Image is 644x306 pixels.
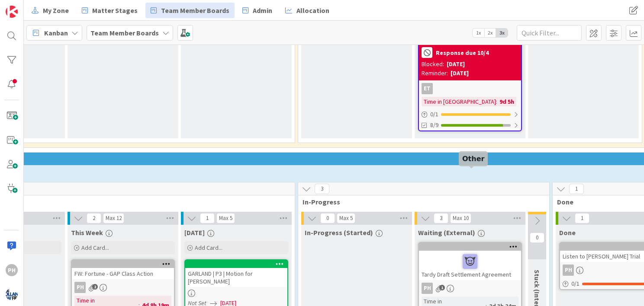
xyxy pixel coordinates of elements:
div: Time in [GEOGRAPHIC_DATA] [422,97,496,106]
div: Max 5 [339,216,353,220]
div: PH [74,282,86,293]
div: PH [563,265,574,276]
b: Team Member Boards [90,29,159,37]
div: PH [72,282,174,293]
a: My Zone [26,3,74,18]
span: Kanban [44,28,68,38]
span: Matter Stages [92,5,138,16]
div: FW: Fortune - GAP Class Action [72,260,174,279]
div: Max 10 [453,216,469,220]
span: In-Progress [303,198,538,206]
b: Response due 10/4 [436,50,489,56]
span: 0 [320,213,335,223]
span: Done [559,228,576,237]
div: Max 12 [106,216,122,220]
span: 1x [473,29,484,37]
span: : [496,97,497,106]
span: 3x [496,29,508,37]
div: ET [419,83,521,94]
div: PH [422,283,433,294]
span: Waiting (External) [418,228,475,237]
div: 9d 5h [497,97,516,106]
span: 2 [92,284,98,290]
span: Add Card... [81,244,109,252]
span: 1 [200,213,215,223]
span: Team Member Boards [161,5,229,16]
div: ET [422,83,433,94]
div: [DATE] [451,69,469,78]
span: 3 [434,213,448,223]
a: Admin [237,3,277,18]
span: Admin [253,5,272,16]
div: Tardy Draft Settlement Agreement [419,243,521,280]
h5: Other [462,155,484,163]
span: My Zone [43,5,69,16]
span: 0 / 1 [430,110,438,119]
div: GARLAND | P3 | Motion for [PERSON_NAME] [185,260,287,287]
span: 1 [575,213,589,223]
span: 0 / 1 [571,279,580,288]
div: FW: Fortune - GAP Class Action [72,268,174,279]
span: 2 [87,213,101,223]
a: Matter Stages [77,3,143,18]
span: 8/9 [430,121,438,130]
span: 1 [439,285,445,290]
span: Today [184,228,205,237]
span: 1 [569,184,584,194]
span: 2x [484,29,496,37]
img: Visit kanbanzone.com [6,6,18,18]
div: [DATE] [447,60,465,69]
span: Add Card... [195,244,222,252]
div: 0/1 [419,109,521,120]
a: Allocation [280,3,335,18]
div: Reminder: [422,69,448,78]
input: Quick Filter... [517,25,582,41]
a: Team Member Boards [145,3,235,18]
span: This Week [71,228,103,237]
div: Tardy Draft Settlement Agreement [419,251,521,280]
span: 3 [315,184,329,194]
div: Max 5 [219,216,232,220]
div: PH [6,264,18,276]
div: GARLAND | P3 | Motion for [PERSON_NAME] [185,268,287,287]
span: Allocation [296,5,329,16]
img: avatar [6,288,18,300]
span: In-Progress (Started) [305,228,373,237]
div: PH [419,283,521,294]
span: 0 [530,233,544,243]
div: Blocked: [422,60,444,69]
